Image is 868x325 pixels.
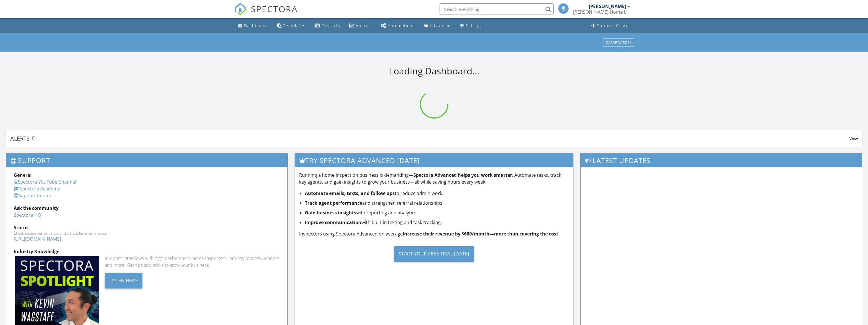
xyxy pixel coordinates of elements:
[295,153,573,167] h3: Try spectora advanced [DATE]
[14,205,280,212] div: Ask the community
[440,3,554,15] input: Search everything...
[305,190,569,197] li: to reduce admin work.
[430,23,451,28] div: Advanced
[458,21,485,31] a: Settings
[388,23,415,28] div: Automations
[589,21,633,31] a: Support Center
[14,212,41,218] a: Spectora HQ
[305,200,569,206] li: and strengthen referral relationships.
[379,21,417,31] a: Automations (Basic)
[105,277,143,283] a: Listen Here
[299,172,569,185] p: Running a home inspection business is demanding— . Automate tasks, track key agents, and gain ins...
[105,273,143,289] div: Listen Here
[466,23,483,28] div: Settings
[14,248,280,255] div: Industry Knowledge
[10,135,849,142] div: Alerts
[299,242,569,266] a: Start Your Free Trial [DATE]
[403,231,558,237] strong: increase their revenue by $600/month—more than covering the cost
[14,172,32,178] strong: General
[235,21,270,31] a: Dashboard
[14,224,280,231] div: Status
[849,136,858,141] span: View
[312,21,343,31] a: Contacts
[14,192,52,199] a: Support Center
[14,236,61,242] a: [URL][DOMAIN_NAME]
[422,21,453,31] a: Advanced
[356,23,372,28] div: Metrics
[251,3,298,15] span: SPECTORA
[234,8,298,20] a: SPECTORA
[347,21,374,31] a: Metrics
[6,153,287,167] h3: Support
[581,153,862,167] h3: Latest Updates
[299,230,569,237] p: Inspectors using Spectora Advanced on average .
[573,9,630,15] div: Haines Home Inspections, LLC
[14,179,76,185] a: Spectora YouTube Channel
[305,190,395,196] strong: Automate emails, texts, and follow-ups
[305,210,356,216] strong: Gain business insights
[589,3,626,9] div: [PERSON_NAME]
[105,255,280,269] div: In-depth interviews with high-performance home inspectors, industry leaders, vendors and more. Ge...
[244,23,268,28] div: Dashboard
[394,246,474,262] div: Start Your Free Trial [DATE]
[305,209,569,216] li: with reporting and analytics.
[597,23,631,28] div: Support Center
[603,38,634,46] button: Dashboards
[305,219,361,226] strong: Improve communication
[321,23,340,28] div: Contacts
[283,23,305,28] div: Templates
[275,21,308,31] a: Templates
[305,200,362,206] strong: Track agent performance
[606,40,631,44] div: Dashboards
[305,219,569,226] li: with built-in texting and task tracking.
[234,3,247,15] img: The Best Home Inspection Software - Spectora
[14,231,280,235] div: Check system performance and scheduled maintenance.
[413,172,512,178] strong: Spectora Advanced helps you work smarter
[14,186,60,192] a: Spectora Academy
